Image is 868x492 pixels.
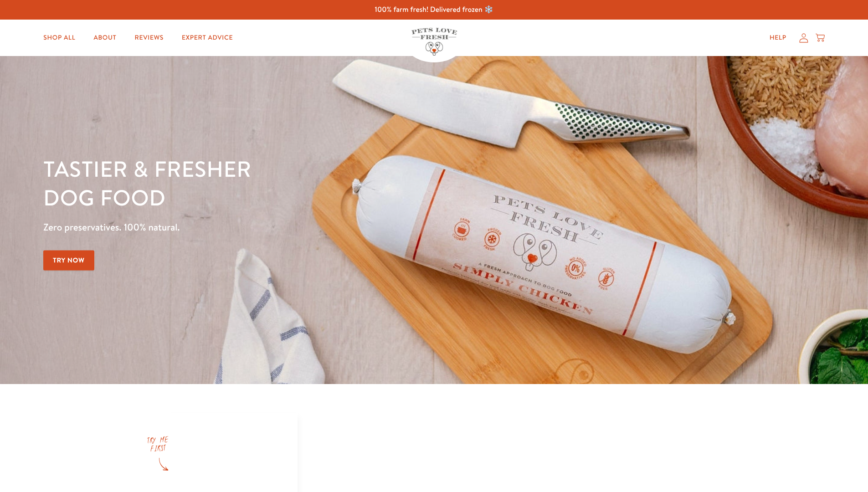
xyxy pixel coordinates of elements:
a: Expert Advice [175,29,240,47]
a: Reviews [128,29,171,47]
h1: Tastier & fresher dog food [43,155,564,212]
img: Pets Love Fresh [411,28,457,56]
a: Help [762,29,794,47]
p: Zero preservatives. 100% natural. [43,219,564,236]
a: Shop All [36,29,82,47]
a: About [86,29,123,47]
a: Try Now [43,250,94,271]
